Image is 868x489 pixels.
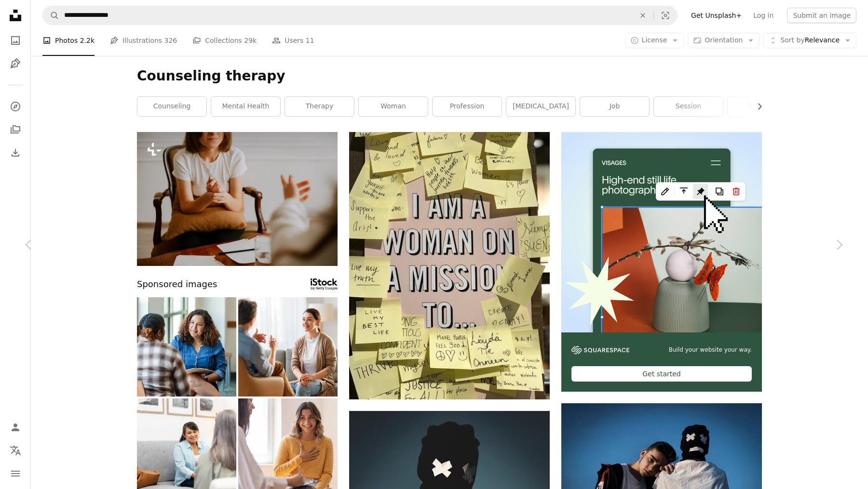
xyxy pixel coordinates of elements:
[6,464,25,483] button: Menu
[705,36,743,44] span: Orientation
[137,97,206,116] a: counseling
[137,297,236,396] img: Mental Health Professional Listening to Patient During Counseling Session
[685,8,747,23] a: Get Unsplash+
[137,67,762,85] h1: Counseling therapy
[747,8,779,23] a: Log in
[688,33,759,48] button: Orientation
[6,143,25,162] a: Download History
[654,6,677,25] button: Visual search
[433,97,502,116] a: profession
[669,346,752,354] span: Build your website your way.
[137,278,217,291] span: Sponsored images
[164,35,177,46] span: 326
[349,261,550,270] a: sticky notes on wall
[349,132,550,399] img: sticky notes on wall
[642,36,667,44] span: License
[787,8,856,23] button: Submit an image
[810,198,868,291] a: Next
[571,346,629,354] img: file-1606177908946-d1eed1cbe4f5image
[306,35,314,46] span: 11
[571,366,752,382] div: Get started
[780,36,804,44] span: Sort by
[6,120,25,139] a: Collections
[192,25,257,56] a: Collections 29k
[654,97,723,116] a: session
[285,97,354,116] a: therapy
[728,97,797,116] a: teenager
[751,97,762,116] button: scroll list to the right
[632,6,653,25] button: Clear
[43,6,59,25] button: Search Unsplash
[6,54,25,73] a: Illustrations
[211,97,280,116] a: mental health
[561,132,762,332] img: file-1723602894256-972c108553a7image
[763,33,856,48] button: Sort byRelevance
[561,132,762,392] a: Build your website your way.Get started
[561,474,762,482] a: man in white and black jacket beside man in white and black crew neck shirt under
[625,33,684,48] button: License
[137,194,338,203] a: a woman sitting in a chair in front of a child
[238,297,338,396] img: Consultation of the patient with a psychologist
[110,25,177,56] a: Illustrations 326
[780,36,840,45] span: Relevance
[6,97,25,116] a: Explore
[506,97,575,116] a: [MEDICAL_DATA]
[6,418,25,437] a: Log in / Sign up
[6,441,25,460] button: Language
[580,97,649,116] a: job
[42,6,678,25] form: Find visuals sitewide
[137,132,338,266] img: a woman sitting in a chair in front of a child
[272,25,314,56] a: Users 11
[359,97,428,116] a: woman
[244,35,257,46] span: 29k
[6,31,25,50] a: Photos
